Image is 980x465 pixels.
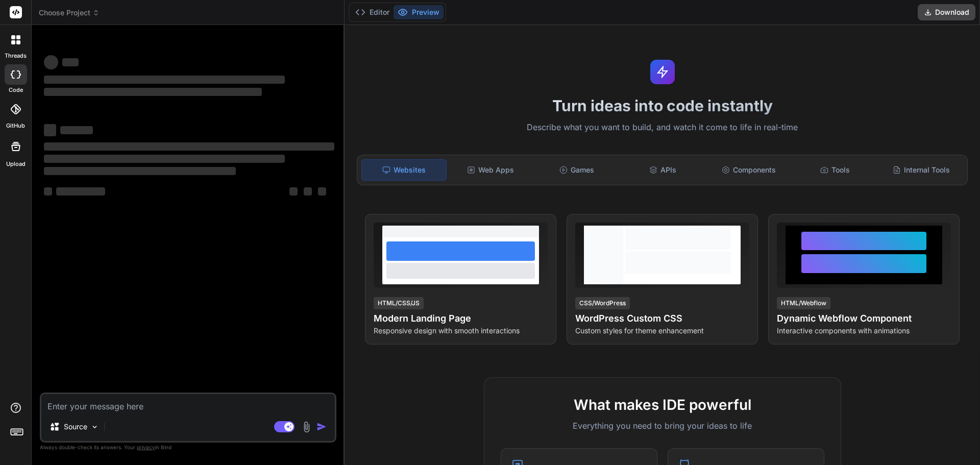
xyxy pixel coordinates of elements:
[289,187,298,195] span: ‌
[318,187,326,195] span: ‌
[501,394,824,415] h2: What makes IDE powerful
[793,159,877,181] div: Tools
[316,422,327,432] img: icon
[40,443,336,452] p: Always double-check its answers. Your in Bind
[374,311,548,326] h4: Modern Landing Page
[575,326,749,336] p: Custom styles for theme enhancement
[777,326,951,336] p: Interactive components with animations
[62,58,79,66] span: ‌
[44,88,262,96] span: ‌
[777,311,951,326] h4: Dynamic Webflow Component
[6,160,26,168] label: Upload
[351,5,394,19] button: Editor
[351,96,974,115] h1: Turn ideas into code instantly
[301,421,312,433] img: attachment
[449,159,533,181] div: Web Apps
[6,121,25,130] label: GitHub
[56,187,105,195] span: ‌
[879,159,963,181] div: Internal Tools
[64,422,87,432] p: Source
[90,423,99,431] img: Pick Models
[918,4,975,20] button: Download
[374,297,424,309] div: HTML/CSS/JS
[9,86,23,94] label: code
[621,159,705,181] div: APIs
[44,142,334,151] span: ‌
[575,311,749,326] h4: WordPress Custom CSS
[44,155,285,163] span: ‌
[39,8,100,18] span: Choose Project
[60,126,93,134] span: ‌
[304,187,312,195] span: ‌
[707,159,791,181] div: Components
[44,55,58,69] span: ‌
[394,5,444,19] button: Preview
[5,52,27,60] label: threads
[535,159,619,181] div: Games
[361,159,447,181] div: Websites
[44,187,52,195] span: ‌
[137,444,155,450] span: privacy
[44,124,56,136] span: ‌
[575,297,630,309] div: CSS/WordPress
[44,76,285,84] span: ‌
[44,167,236,175] span: ‌
[374,326,548,336] p: Responsive design with smooth interactions
[501,420,824,432] p: Everything you need to bring your ideas to life
[351,121,974,134] p: Describe what you want to build, and watch it come to life in real-time
[777,297,830,309] div: HTML/Webflow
